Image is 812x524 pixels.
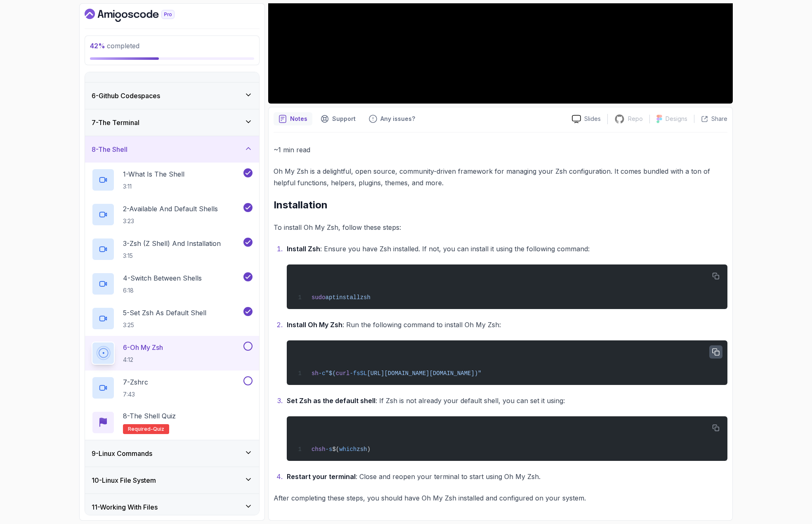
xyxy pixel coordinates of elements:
strong: Install Oh My Zsh [287,321,342,329]
p: 3:11 [123,182,184,191]
h2: Installation [274,198,727,212]
p: 3:15 [123,252,221,260]
span: sudo [312,294,326,301]
p: 7:43 [123,390,148,399]
button: 10-Linux File System [85,467,259,493]
strong: Restart your terminal [287,472,356,481]
h3: 7 - The Terminal [92,118,139,127]
p: To install Oh My Zsh, follow these steps: [274,222,727,233]
button: 5-Set Zsh As Default Shell3:25 [92,307,253,330]
span: completed [90,42,139,50]
span: chsh [312,446,326,453]
button: Share [694,115,727,123]
p: : Close and reopen your terminal to start using Oh My Zsh. [287,471,727,482]
button: 4-Switch Between Shells6:18 [92,272,253,295]
p: 4:12 [123,356,163,364]
button: 9-Linux Commands [85,440,259,467]
h3: 8 - The Shell [92,144,127,154]
button: 6-Github Codespaces [85,83,259,109]
span: zsh [360,294,371,301]
span: 42 % [90,42,105,50]
span: $( [332,446,339,453]
span: which [339,446,356,453]
button: 8-The Shell [85,136,259,163]
p: : Run the following command to install Oh My Zsh: [287,319,727,330]
button: Support button [316,112,361,125]
span: "$( [326,370,336,377]
a: Dashboard [85,9,194,22]
p: : If Zsh is not already your default shell, you can set it using: [287,395,727,406]
p: 6:18 [123,286,202,295]
h3: 10 - Linux File System [92,475,156,485]
p: 6 - Oh My Zsh [123,342,163,352]
button: 3-Zsh (Z Shell) And Installation3:15 [92,238,253,261]
button: Feedback button [364,112,420,125]
span: Required- [128,426,153,432]
span: apt [326,294,336,301]
p: 8 - The Shell Quiz [123,411,176,421]
p: Notes [290,115,307,123]
p: Any issues? [380,115,415,123]
span: install [336,294,360,301]
p: 3:23 [123,217,218,225]
button: 7-Zshrc7:43 [92,376,253,399]
p: : Ensure you have Zsh installed. If not, you can install it using the following command: [287,243,727,255]
h3: 11 - Working With Files [92,502,158,512]
button: 1-What Is The Shell3:11 [92,168,253,191]
p: 3:25 [123,321,206,329]
button: 6-Oh My Zsh4:12 [92,342,253,365]
p: Share [711,115,727,123]
button: 7-The Terminal [85,109,259,136]
p: 7 - Zshrc [123,377,148,387]
h3: 9 - Linux Commands [92,448,152,458]
span: curl [336,370,350,377]
span: [URL][DOMAIN_NAME][DOMAIN_NAME])" [367,370,481,377]
h3: 6 - Github Codespaces [92,91,160,101]
button: notes button [274,112,312,125]
span: sh [312,370,319,377]
p: ~1 min read [274,144,727,156]
p: Oh My Zsh is a delightful, open source, community-driven framework for managing your Zsh configur... [274,165,727,189]
p: 3 - Zsh (Z Shell) And Installation [123,238,221,248]
button: 8-The Shell QuizRequired-quiz [92,411,253,434]
span: quiz [153,426,164,432]
p: 2 - Available And Default Shells [123,204,218,214]
span: ) [367,446,370,453]
p: 4 - Switch Between Shells [123,273,202,283]
p: Support [332,115,356,123]
button: 2-Available And Default Shells3:23 [92,203,253,226]
p: 5 - Set Zsh As Default Shell [123,308,206,318]
p: Slides [584,115,601,123]
p: 1 - What Is The Shell [123,169,184,179]
p: After completing these steps, you should have Oh My Zsh installed and configured on your system. [274,492,727,504]
span: -c [319,370,326,377]
span: zsh [356,446,367,453]
p: Repo [628,115,643,123]
span: -fsSL [349,370,367,377]
strong: Set Zsh as the default shell [287,397,375,405]
strong: Install Zsh [287,245,320,253]
button: 11-Working With Files [85,494,259,520]
p: Designs [666,115,687,123]
span: -s [326,446,333,453]
a: Slides [565,115,607,123]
